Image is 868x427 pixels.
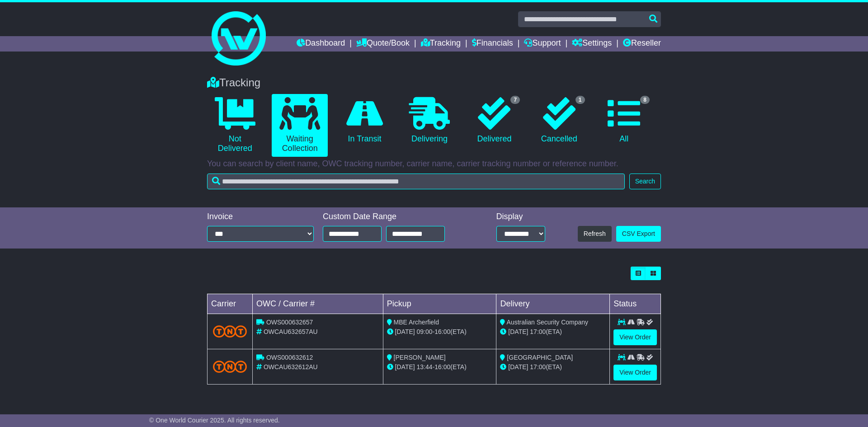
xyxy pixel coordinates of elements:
p: You can search by client name, OWC tracking number, carrier name, carrier tracking number or refe... [207,159,661,169]
div: - (ETA) [387,362,493,372]
a: Financials [472,36,513,52]
a: Quote/Book [356,36,410,52]
a: CSV Export [616,226,661,242]
span: OWCAU632612AU [264,363,318,371]
a: View Order [613,329,657,345]
a: Support [524,36,561,52]
td: Delivery [496,294,610,314]
div: Tracking [203,76,665,89]
div: Display [496,212,545,222]
span: 8 [640,96,650,104]
a: 1 Cancelled [531,94,587,147]
a: Waiting Collection [272,94,327,157]
span: © One World Courier 2025. All rights reserved. [149,417,280,424]
a: Reseller [623,36,661,52]
span: 13:44 [417,363,433,371]
button: Search [629,174,661,189]
span: 7 [510,96,520,104]
a: Delivering [401,94,457,147]
span: OWS000632657 [266,319,313,326]
a: View Order [613,365,657,380]
div: Custom Date Range [323,212,468,222]
span: [DATE] [395,363,415,371]
a: Tracking [421,36,461,52]
a: In Transit [337,94,392,147]
a: 7 Delivered [467,94,522,147]
td: OWC / Carrier # [253,294,383,314]
span: 09:00 [417,328,433,335]
img: TNT_Domestic.png [213,325,247,338]
span: [DATE] [508,363,528,371]
span: Australian Security Company [507,319,589,326]
a: Not Delivered [207,94,263,157]
button: Refresh [578,226,612,242]
span: [DATE] [395,328,415,335]
span: 1 [576,96,585,104]
td: Pickup [383,294,496,314]
div: Invoice [207,212,314,222]
span: 17:00 [530,363,546,371]
a: Dashboard [297,36,345,52]
div: (ETA) [500,327,606,337]
span: [PERSON_NAME] [394,354,446,361]
span: OWS000632612 [266,354,313,361]
img: TNT_Domestic.png [213,361,247,373]
span: OWCAU632657AU [264,328,318,335]
span: 16:00 [434,328,450,335]
div: (ETA) [500,362,606,372]
a: Settings [572,36,612,52]
div: - (ETA) [387,327,493,337]
a: 8 All [596,94,652,147]
td: Status [610,294,661,314]
td: Carrier [208,294,253,314]
span: MBE Archerfield [394,319,439,326]
span: [GEOGRAPHIC_DATA] [507,354,573,361]
span: 16:00 [434,363,450,371]
span: 17:00 [530,328,546,335]
span: [DATE] [508,328,528,335]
